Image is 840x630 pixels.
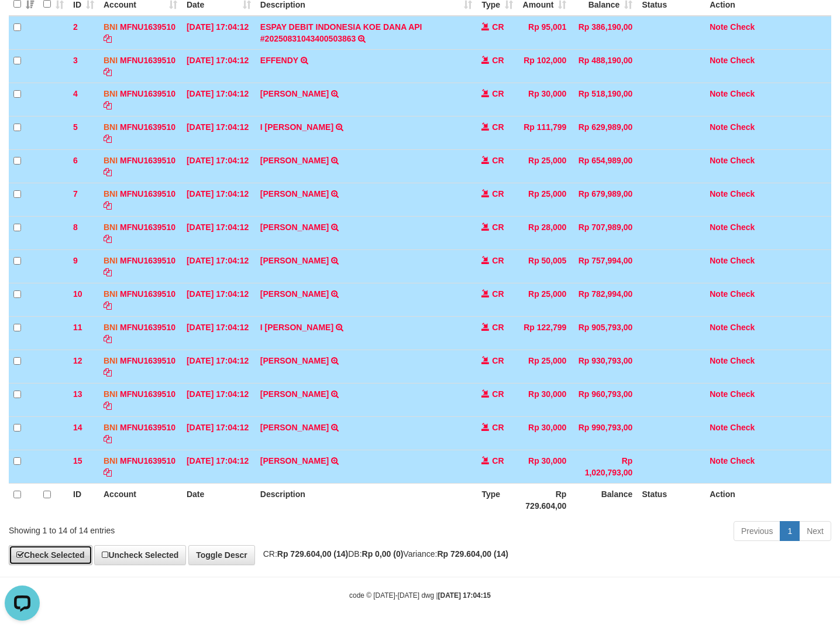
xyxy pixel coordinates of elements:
a: Copy MFNU1639510 to clipboard [104,268,112,277]
a: Check [730,456,755,465]
a: Copy MFNU1639510 to clipboard [104,368,112,377]
span: CR: DB: Variance: [257,549,508,559]
td: Rp 518,190,00 [571,83,637,116]
a: Check [730,389,755,399]
strong: Rp 729.604,00 (14) [277,549,348,559]
span: 10 [73,289,82,299]
span: CR [492,22,504,32]
a: Check [730,89,755,98]
a: 1 [780,521,800,541]
td: Rp 905,793,00 [571,316,637,350]
a: Check [730,323,755,332]
td: Rp 757,994,00 [571,249,637,283]
th: Balance [571,483,637,516]
td: [DATE] 17:04:12 [182,283,256,316]
td: Rp 386,190,00 [571,16,637,50]
a: [PERSON_NAME] [260,289,329,299]
a: Copy MFNU1639510 to clipboard [104,101,112,110]
a: Check [730,189,755,198]
span: CR [492,289,504,299]
a: Check Selected [9,545,92,565]
td: Rp 654,989,00 [571,149,637,183]
td: Rp 30,000 [518,83,571,116]
a: [PERSON_NAME] [260,189,329,198]
td: Rp 629,989,00 [571,116,637,149]
a: MFNU1639510 [120,222,175,232]
span: BNI [104,323,118,332]
span: CR [492,256,504,265]
a: Copy MFNU1639510 to clipboard [104,134,112,143]
a: Check [730,156,755,165]
a: Copy MFNU1639510 to clipboard [104,434,112,444]
th: Date [182,483,256,516]
a: Check [730,122,755,132]
a: Note [710,356,728,365]
a: Copy MFNU1639510 to clipboard [104,34,112,43]
td: Rp 122,799 [518,316,571,350]
a: Next [799,521,831,541]
a: [PERSON_NAME] [260,423,329,432]
a: Note [710,323,728,332]
td: Rp 111,799 [518,116,571,149]
a: MFNU1639510 [120,256,175,265]
strong: Rp 0,00 (0) [362,549,404,559]
a: Check [730,423,755,432]
strong: [DATE] 17:04:15 [438,591,491,600]
a: MFNU1639510 [120,389,175,399]
span: CR [492,222,504,232]
td: Rp 30,000 [518,383,571,416]
td: Rp 25,000 [518,149,571,183]
a: I [PERSON_NAME] [260,122,333,132]
span: 12 [73,356,82,365]
a: Note [710,289,728,299]
strong: Rp 729.604,00 (14) [437,549,508,559]
span: CR [492,456,504,465]
span: 13 [73,389,82,399]
a: Note [710,156,728,165]
span: CR [492,356,504,365]
td: Rp 50,005 [518,249,571,283]
a: Uncheck Selected [94,545,186,565]
span: BNI [104,256,118,265]
th: Status [637,483,705,516]
a: Check [730,56,755,65]
a: ESPAY DEBIT INDONESIA KOE DANA API #20250831043400503863 [260,22,422,43]
td: Rp 960,793,00 [571,383,637,416]
span: BNI [104,456,118,465]
td: [DATE] 17:04:12 [182,116,256,149]
a: Copy MFNU1639510 to clipboard [104,234,112,244]
td: Rp 930,793,00 [571,350,637,383]
th: Action [705,483,831,516]
span: 14 [73,423,82,432]
a: MFNU1639510 [120,189,175,198]
td: [DATE] 17:04:12 [182,183,256,216]
td: [DATE] 17:04:12 [182,16,256,50]
td: Rp 488,190,00 [571,49,637,83]
span: 8 [73,222,78,232]
a: MFNU1639510 [120,156,175,165]
a: [PERSON_NAME] [260,456,329,465]
td: [DATE] 17:04:12 [182,49,256,83]
span: BNI [104,423,118,432]
span: 15 [73,456,82,465]
span: BNI [104,356,118,365]
a: Note [710,22,728,32]
span: CR [492,323,504,332]
span: BNI [104,189,118,198]
small: code © [DATE]-[DATE] dwg | [349,591,491,600]
a: MFNU1639510 [120,289,175,299]
span: 5 [73,122,78,132]
a: Copy MFNU1639510 to clipboard [104,334,112,344]
a: [PERSON_NAME] [260,156,329,165]
td: Rp 1,020,793,00 [571,450,637,483]
a: Check [730,222,755,232]
td: Rp 990,793,00 [571,416,637,450]
a: Copy MFNU1639510 to clipboard [104,67,112,77]
span: BNI [104,122,118,132]
span: CR [492,423,504,432]
td: Rp 25,000 [518,183,571,216]
a: [PERSON_NAME] [260,256,329,265]
a: MFNU1639510 [120,56,175,65]
th: Type [477,483,518,516]
span: CR [492,89,504,98]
